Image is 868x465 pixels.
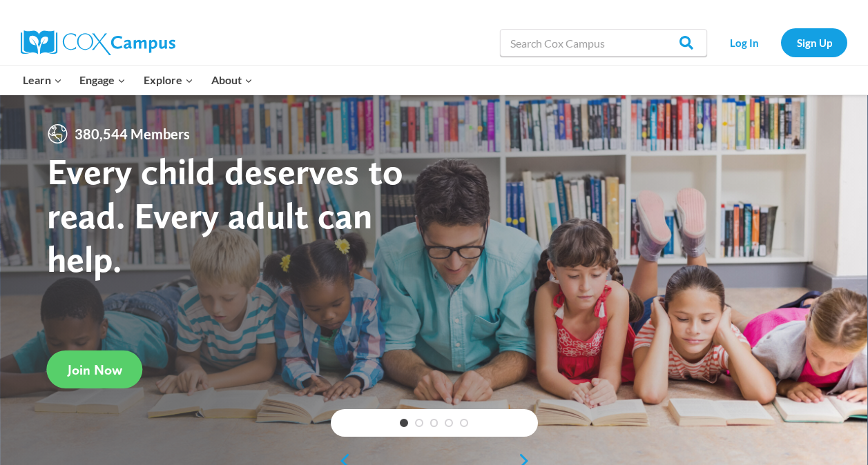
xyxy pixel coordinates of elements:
[21,30,175,55] img: Cox Campus
[69,123,195,145] span: 380,544 Members
[14,66,261,95] nav: Primary Navigation
[79,71,126,89] span: Engage
[400,419,408,427] a: 1
[714,28,774,57] a: Log In
[47,149,403,281] strong: Every child deserves to read. Every adult can help.
[714,28,847,57] nav: Secondary Navigation
[781,28,847,57] a: Sign Up
[445,419,453,427] a: 4
[47,350,143,388] a: Join Now
[460,419,468,427] a: 5
[68,362,122,378] span: Join Now
[430,419,438,427] a: 3
[211,71,253,89] span: About
[144,71,193,89] span: Explore
[500,29,707,57] input: Search Cox Campus
[415,419,423,427] a: 2
[23,71,62,89] span: Learn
